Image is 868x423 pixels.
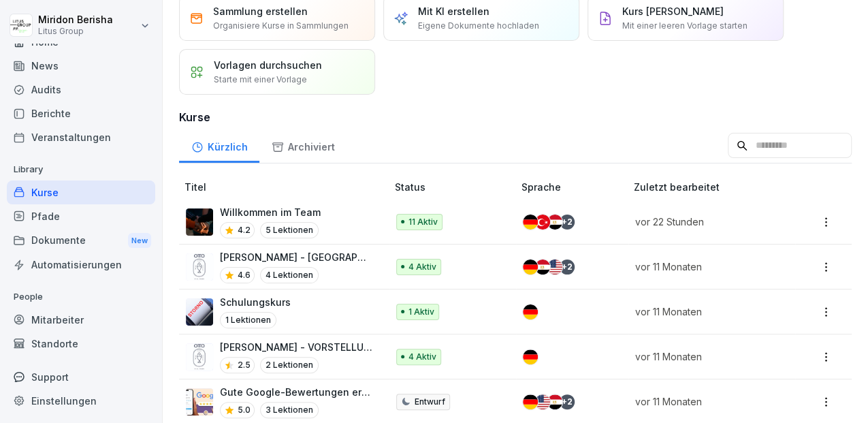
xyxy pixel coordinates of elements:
p: Sprache [521,180,628,194]
p: 4.6 [238,269,251,281]
img: de.svg [523,394,538,409]
p: Miridon Berisha [38,14,113,26]
img: de.svg [523,260,538,275]
p: Status [395,180,516,194]
p: 4 Lektionen [260,267,319,283]
p: vor 11 Monaten [635,260,779,274]
img: eg.svg [547,394,562,409]
a: Veranstaltungen [7,125,155,149]
a: Einstellungen [7,389,155,413]
p: Titel [184,180,389,194]
img: us.svg [547,260,562,275]
p: Litus Group [38,27,113,36]
img: eg.svg [535,260,550,275]
p: 4 Aktiv [408,261,436,273]
a: Standorte [7,332,155,356]
p: 4.2 [238,224,251,236]
a: Berichte [7,101,155,125]
img: qoegr7373ztz9zb1cpdj26nu.png [186,298,213,326]
p: 2 Lektionen [260,357,319,373]
p: 5.0 [238,404,251,416]
img: pxee6pxwead1cpzj4chnl3oa.png [186,208,213,236]
p: vor 11 Monaten [635,304,779,319]
div: Dokumente [7,228,155,253]
div: + 2 [560,260,575,275]
a: News [7,54,155,78]
p: People [7,286,155,308]
p: Gute Google-Bewertungen erhalten 🌟 [220,385,373,399]
p: Vorlagen durchsuchen [214,58,322,72]
p: Mit KI erstellen [418,4,489,18]
p: Zuletzt bearbeitet [634,180,796,194]
p: 1 Lektionen [220,312,276,328]
p: vor 11 Monaten [635,349,779,364]
p: vor 22 Stunden [635,215,779,229]
div: Support [7,365,155,389]
p: Willkommen im Team [220,205,321,219]
p: 11 Aktiv [408,216,438,228]
a: Kürzlich [179,128,259,163]
p: [PERSON_NAME] - [GEOGRAPHIC_DATA] [220,250,373,264]
a: Audits [7,78,155,101]
img: de.svg [523,215,538,230]
p: Kurs [PERSON_NAME] [622,4,724,18]
p: 2.5 [238,359,251,371]
img: iwscqm9zjbdjlq9atufjsuwv.png [186,388,213,416]
a: Kurse [7,181,155,204]
img: tr.svg [535,215,550,230]
a: Mitarbeiter [7,308,155,332]
a: Automatisierungen [7,253,155,277]
p: vor 11 Monaten [635,394,779,409]
img: eg.svg [547,215,562,230]
div: + 2 [560,394,575,409]
p: Sammlung erstellen [213,4,308,18]
p: Starte mit einer Vorlage [214,74,307,86]
h3: Kurse [179,109,852,125]
p: Mit einer leeren Vorlage starten [622,20,748,32]
img: de.svg [523,304,538,319]
a: Pfade [7,204,155,228]
a: Archiviert [259,128,347,163]
img: us.svg [535,394,550,409]
p: [PERSON_NAME] - VORSTELLUNG - Küche [220,340,373,354]
p: Library [7,159,155,181]
p: Organisiere Kurse in Sammlungen [213,20,349,32]
p: Eigene Dokumente hochladen [418,20,539,32]
img: cir7la540lzpy1flziznj7yb.png [186,343,213,371]
p: 5 Lektionen [260,222,319,238]
div: + 2 [560,215,575,230]
img: de.svg [523,349,538,364]
p: 1 Aktiv [408,306,434,318]
p: Entwurf [415,396,445,408]
p: 4 Aktiv [408,351,436,363]
img: cir7la540lzpy1flziznj7yb.png [186,253,213,281]
div: New [128,233,151,249]
a: DokumenteNew [7,228,155,253]
p: 3 Lektionen [260,402,319,418]
p: Schulungskurs [220,295,291,309]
